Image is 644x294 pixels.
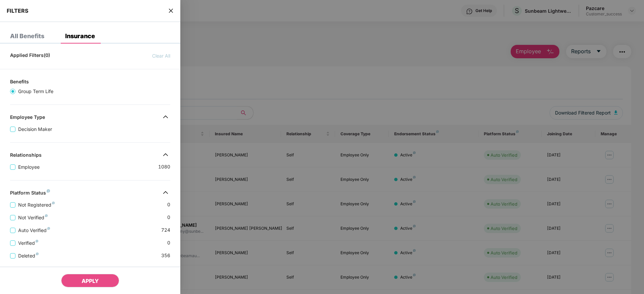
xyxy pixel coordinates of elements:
img: svg+xml;base64,PHN2ZyB4bWxucz0iaHR0cDovL3d3dy53My5vcmcvMjAwMC9zdmciIHdpZHRoPSIzMiIgaGVpZ2h0PSIzMi... [160,187,171,198]
span: 724 [161,226,170,234]
span: 0 [167,214,170,221]
img: svg+xml;base64,PHN2ZyB4bWxucz0iaHR0cDovL3d3dy53My5vcmcvMjAwMC9zdmciIHdpZHRoPSIzMiIgaGVpZ2h0PSIzMi... [160,112,171,122]
span: Applied Filters(0) [10,52,50,60]
img: svg+xml;base64,PHN2ZyB4bWxucz0iaHR0cDovL3d3dy53My5vcmcvMjAwMC9zdmciIHdpZHRoPSI4IiBoZWlnaHQ9IjgiIH... [36,240,38,242]
span: FILTERS [7,7,29,14]
span: Auto Verified [15,227,53,234]
span: Verified [15,239,41,247]
div: Relationships [10,152,42,160]
span: 1080 [158,163,170,171]
img: svg+xml;base64,PHN2ZyB4bWxucz0iaHR0cDovL3d3dy53My5vcmcvMjAwMC9zdmciIHdpZHRoPSI4IiBoZWlnaHQ9IjgiIH... [36,252,39,255]
div: Employee Type [10,114,45,122]
span: Decision Maker [15,126,55,133]
img: svg+xml;base64,PHN2ZyB4bWxucz0iaHR0cDovL3d3dy53My5vcmcvMjAwMC9zdmciIHdpZHRoPSI4IiBoZWlnaHQ9IjgiIH... [45,214,48,217]
span: APPLY [82,278,99,284]
img: svg+xml;base64,PHN2ZyB4bWxucz0iaHR0cDovL3d3dy53My5vcmcvMjAwMC9zdmciIHdpZHRoPSIzMiIgaGVpZ2h0PSIzMi... [160,149,171,160]
span: Employee [15,163,42,171]
img: svg+xml;base64,PHN2ZyB4bWxucz0iaHR0cDovL3d3dy53My5vcmcvMjAwMC9zdmciIHdpZHRoPSI4IiBoZWlnaHQ9IjgiIH... [47,227,50,230]
img: svg+xml;base64,PHN2ZyB4bWxucz0iaHR0cDovL3d3dy53My5vcmcvMjAwMC9zdmciIHdpZHRoPSI4IiBoZWlnaHQ9IjgiIH... [52,202,55,204]
span: 0 [167,239,170,247]
span: Not Registered [15,201,57,209]
button: APPLY [61,274,119,287]
div: All Benefits [10,33,44,40]
span: Clear All [152,52,170,60]
img: svg+xml;base64,PHN2ZyB4bWxucz0iaHR0cDovL3d3dy53My5vcmcvMjAwMC9zdmciIHdpZHRoPSI4IiBoZWlnaHQ9IjgiIH... [47,189,50,193]
span: Group Term Life [15,88,56,95]
span: 0 [167,201,170,209]
div: Platform Status [10,190,50,198]
span: Deleted [15,252,41,260]
span: close [168,7,174,14]
span: 356 [161,252,170,260]
span: Not Verified [15,214,50,221]
div: Insurance [65,33,95,40]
